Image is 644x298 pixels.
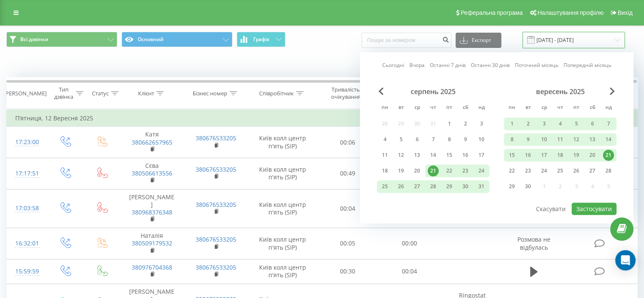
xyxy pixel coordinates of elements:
div: нд 14 вер 2025 р. [600,133,616,146]
div: вт 26 серп 2025 р. [393,180,409,193]
div: ср 13 серп 2025 р. [409,149,425,162]
td: 00:49 [317,158,379,189]
input: Пошук за номером [362,33,451,48]
abbr: четвер [427,102,439,114]
div: сб 2 серп 2025 р. [457,117,473,130]
div: 30 [460,181,471,192]
div: 11 [379,150,390,161]
a: 380968376348 [132,208,172,216]
div: чт 25 вер 2025 р. [552,164,568,177]
div: ср 24 вер 2025 р. [536,164,552,177]
div: ср 20 серп 2025 р. [409,164,425,177]
div: 19 [571,150,582,161]
div: 17 [476,150,487,161]
div: пт 1 серп 2025 р. [441,117,457,130]
div: 18 [555,150,566,161]
div: вт 5 серп 2025 р. [393,133,409,146]
a: 380676533205 [196,134,236,142]
abbr: вівторок [522,102,534,114]
div: пт 19 вер 2025 р. [568,149,584,162]
abbr: п’ятниця [570,102,583,114]
div: ср 3 вер 2025 р. [536,117,552,130]
div: 12 [571,134,582,145]
div: 27 [412,181,423,192]
span: Налаштування профілю [537,9,603,16]
td: 00:04 [379,259,440,284]
div: 21 [428,165,439,176]
div: 7 [603,118,614,129]
td: Київ колл центр п'ять (SIP) [248,189,317,228]
td: 00:05 [317,228,379,259]
div: 24 [539,165,550,176]
div: пт 12 вер 2025 р. [568,133,584,146]
div: 9 [460,134,471,145]
button: Експорт [456,33,501,48]
div: серпень 2025 [377,87,489,96]
div: 16 [522,150,533,161]
abbr: четвер [554,102,567,114]
div: нд 3 серп 2025 р. [473,117,489,130]
span: Реферальна програма [461,9,523,16]
td: Київ колл центр п'ять (SIP) [248,259,317,284]
div: сб 6 вер 2025 р. [584,117,600,130]
div: вт 9 вер 2025 р. [520,133,536,146]
div: нд 31 серп 2025 р. [473,180,489,193]
div: пн 1 вер 2025 р. [504,117,520,130]
div: 10 [476,134,487,145]
div: ср 17 вер 2025 р. [536,149,552,162]
div: 8 [506,134,517,145]
div: вт 19 серп 2025 р. [393,164,409,177]
div: пн 8 вер 2025 р. [504,133,520,146]
div: 17:17:51 [15,165,38,182]
a: Вчора [409,61,425,70]
div: Тип дзвінка [53,86,73,100]
div: 31 [476,181,487,192]
div: 27 [587,165,598,176]
div: Бізнес номер [193,90,227,97]
div: 28 [428,181,439,192]
div: пт 5 вер 2025 р. [568,117,584,130]
span: Розмова не відбулась [517,235,550,251]
div: 2 [460,118,471,129]
abbr: середа [411,102,423,114]
div: 1 [506,118,517,129]
div: сб 13 вер 2025 р. [584,133,600,146]
span: Вихід [618,9,633,16]
abbr: понеділок [506,102,518,114]
span: Графік [253,36,270,42]
a: Поточний місяць [515,61,558,70]
abbr: понеділок [379,102,391,114]
div: 14 [603,134,614,145]
div: пн 22 вер 2025 р. [504,164,520,177]
div: 2 [522,118,533,129]
div: 21 [603,150,614,161]
div: 17 [539,150,550,161]
div: вт 16 вер 2025 р. [520,149,536,162]
a: 380662657965 [132,138,172,146]
div: Тривалість очікування [325,86,367,100]
td: Наталія [120,228,184,259]
div: 22 [506,165,517,176]
div: 14 [428,150,439,161]
div: 4 [555,118,566,129]
div: 25 [555,165,566,176]
a: 380506613556 [132,169,172,177]
div: 18 [379,165,390,176]
div: 26 [571,165,582,176]
div: [PERSON_NAME] [4,90,47,97]
abbr: субота [586,102,599,114]
div: 25 [379,181,390,192]
a: 380509179532 [132,239,172,247]
div: 3 [476,118,487,129]
div: нд 24 серп 2025 р. [473,164,489,177]
div: 15:59:59 [15,263,38,280]
td: 00:00 [379,228,440,259]
a: 380676533205 [196,201,236,209]
span: Всі дзвінки [20,36,48,43]
abbr: середа [538,102,550,114]
div: чт 4 вер 2025 р. [552,117,568,130]
button: Скасувати [531,203,570,215]
div: Клієнт [138,90,154,97]
a: 380976704368 [132,263,172,271]
div: 6 [412,134,423,145]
